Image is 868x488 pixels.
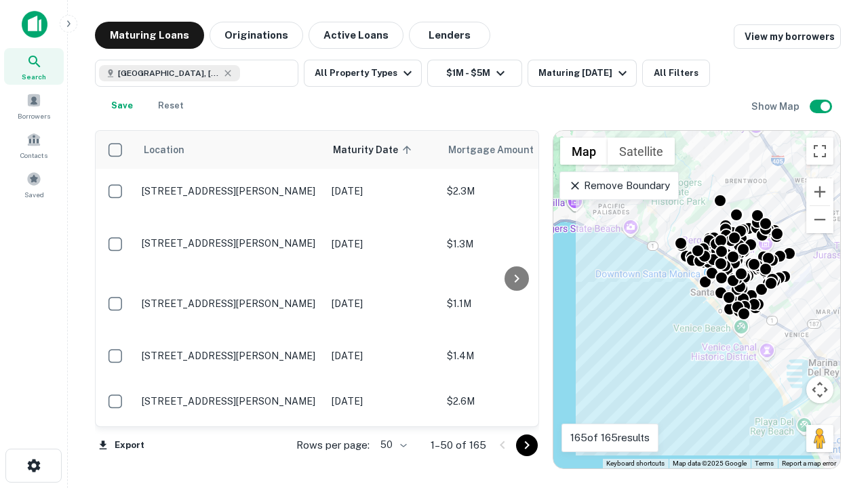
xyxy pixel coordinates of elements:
a: Open this area in Google Maps (opens a new window) [557,451,601,468]
span: Location [143,142,184,158]
h6: Show Map [751,99,802,114]
img: Google [557,451,601,468]
span: [GEOGRAPHIC_DATA], [GEOGRAPHIC_DATA], [GEOGRAPHIC_DATA] [118,67,220,79]
p: 1–50 of 165 [431,437,486,453]
a: Search [4,48,64,85]
img: capitalize-icon.png [22,11,47,38]
p: $2.6M [447,394,583,409]
a: Report a map error [782,460,836,467]
div: 50 [375,435,409,455]
button: Toggle fullscreen view [806,138,833,165]
span: Search [22,71,46,82]
button: Originations [210,22,303,49]
p: [STREET_ADDRESS][PERSON_NAME] [142,395,318,407]
button: Reset [149,92,193,119]
p: 165 of 165 results [570,430,650,446]
div: Maturing [DATE] [538,65,631,81]
button: All Filters [642,60,710,87]
p: [STREET_ADDRESS][PERSON_NAME] [142,185,318,197]
button: Keyboard shortcuts [606,459,665,468]
button: Map camera controls [806,376,833,403]
span: Borrowers [18,110,50,121]
a: View my borrowers [734,24,841,49]
p: [DATE] [332,184,433,199]
button: $1M - $5M [427,60,522,87]
span: Map data ©2025 Google [673,460,747,467]
p: $2.3M [447,184,583,199]
a: Borrowers [4,87,64,124]
button: Maturing Loans [95,22,204,49]
p: Rows per page: [296,437,370,453]
div: 0 0 [553,131,840,468]
p: [DATE] [332,296,433,311]
button: Export [95,435,148,455]
button: Save your search to get updates of matches that match your search criteria. [100,92,144,119]
p: [STREET_ADDRESS][PERSON_NAME] [142,237,318,249]
button: All Property Types [304,60,422,87]
iframe: Chat Widget [800,380,868,445]
span: Maturity Date [333,142,416,158]
button: Zoom out [806,206,833,233]
span: Saved [24,189,44,200]
button: Lenders [409,22,490,49]
th: Maturity Date [325,131,440,169]
span: Contacts [20,150,47,161]
span: Mortgage Amount [448,142,551,158]
button: Show street map [560,138,608,165]
p: [STREET_ADDRESS][PERSON_NAME] [142,298,318,310]
p: $1.1M [447,296,583,311]
p: [DATE] [332,394,433,409]
p: $1.4M [447,348,583,363]
th: Location [135,131,325,169]
button: Show satellite imagery [608,138,675,165]
p: $1.3M [447,237,583,251]
p: [DATE] [332,348,433,363]
button: Zoom in [806,178,833,205]
a: Terms [755,460,774,467]
button: Active Loans [309,22,403,49]
button: Maturing [DATE] [528,60,637,87]
p: [DATE] [332,237,433,251]
p: Remove Boundary [568,178,669,194]
th: Mortgage Amount [440,131,589,169]
a: Contacts [4,127,64,163]
button: Go to next page [516,434,538,456]
a: Saved [4,166,64,203]
p: [STREET_ADDRESS][PERSON_NAME] [142,350,318,362]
